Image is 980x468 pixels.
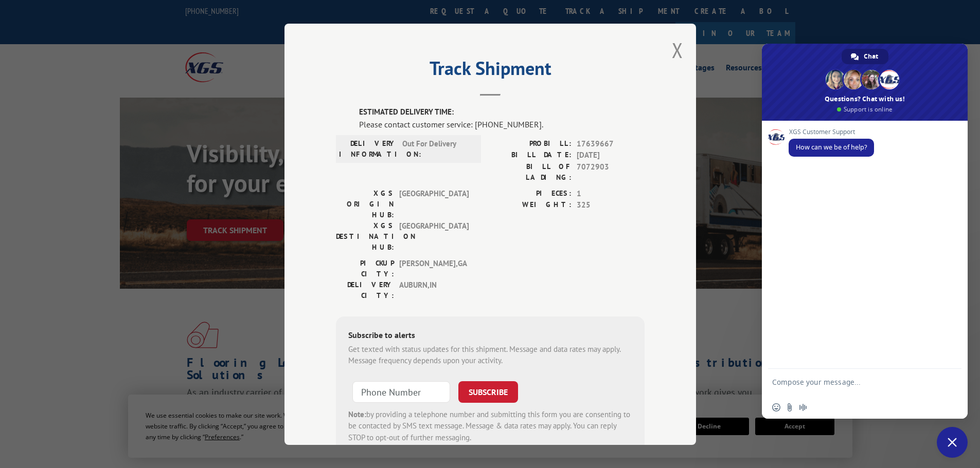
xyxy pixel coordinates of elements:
textarea: Compose your message... [772,378,935,396]
span: How can we be of help? [796,143,867,152]
span: Chat [864,49,878,64]
div: Close chat [937,427,968,458]
span: 7072903 [577,161,645,182]
button: Close modal [672,36,683,64]
input: Phone Number [352,381,450,402]
span: Insert an emoji [772,403,780,411]
div: by providing a telephone number and submitting this form you are consenting to be contacted by SM... [348,408,632,443]
span: [GEOGRAPHIC_DATA] [399,188,469,220]
span: [PERSON_NAME] , GA [399,257,469,279]
span: Audio message [799,403,807,411]
label: PROBILL: [490,138,572,149]
span: Send a file [786,403,794,411]
span: 17639667 [577,138,645,149]
span: 325 [577,199,645,211]
span: AUBURN , IN [399,279,469,301]
label: XGS DESTINATION HUB: [336,220,394,252]
label: DELIVERY CITY: [336,279,394,301]
h2: Track Shipment [336,61,645,81]
label: WEIGHT: [490,199,572,211]
div: Get texted with status updates for this shipment. Message and data rates may apply. Message frequ... [348,343,632,366]
span: [GEOGRAPHIC_DATA] [399,220,469,252]
span: 1 [577,188,645,199]
span: Out For Delivery [402,138,472,159]
label: ESTIMATED DELIVERY TIME: [359,106,645,118]
div: Chat [842,49,888,64]
span: [DATE] [577,149,645,161]
span: XGS Customer Support [789,128,874,136]
div: Subscribe to alerts [348,328,632,343]
label: PIECES: [490,188,572,199]
label: XGS ORIGIN HUB: [336,188,394,220]
label: PICKUP CITY: [336,257,394,279]
div: Please contact customer service: [PHONE_NUMBER]. [359,118,645,130]
button: SUBSCRIBE [458,381,518,402]
label: DELIVERY INFORMATION: [339,138,397,159]
label: BILL OF LADING: [490,161,572,182]
label: BILL DATE: [490,149,572,161]
strong: Note: [348,409,366,419]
